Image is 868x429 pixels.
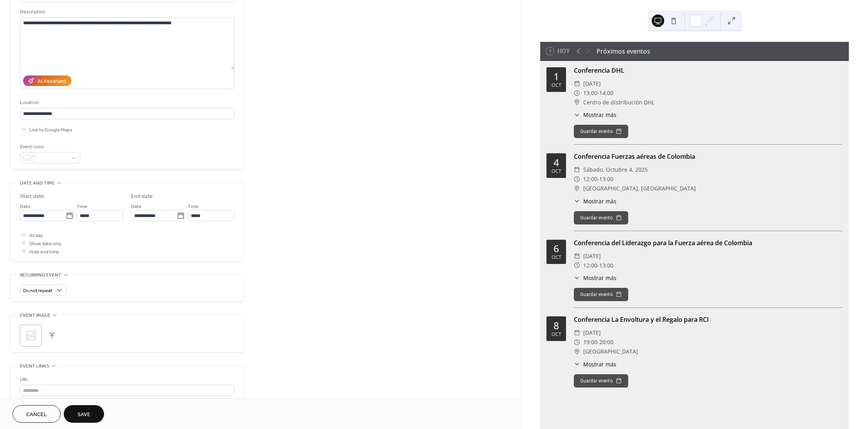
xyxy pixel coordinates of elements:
[552,169,561,174] div: oct
[20,362,49,370] span: Event links
[574,261,580,270] div: ​
[20,192,44,201] div: Start date
[583,184,696,193] span: [GEOGRAPHIC_DATA], [GEOGRAPHIC_DATA]
[574,79,580,88] div: ​
[574,152,843,161] div: Conferencia Fuerzas aéreas de Colombia
[574,274,580,282] div: ​
[597,337,599,347] span: -
[583,337,597,347] span: 19:00
[599,261,613,270] span: 13:00
[20,311,50,320] span: Event image
[583,360,616,368] span: Mostrar más
[20,99,233,107] div: Location
[574,251,580,261] div: ​
[552,332,561,337] div: oct
[583,274,616,282] span: Mostrar más
[574,197,616,205] button: ​Mostrar más
[583,347,638,356] span: [GEOGRAPHIC_DATA]
[574,360,616,368] button: ​Mostrar más
[574,88,580,98] div: ​
[574,174,580,184] div: ​
[574,211,628,224] button: Guardar evento
[77,203,88,211] span: Time
[38,77,66,86] div: AI Assistant
[574,347,580,356] div: ​
[13,405,61,423] button: Cancel
[574,374,628,388] button: Guardar evento
[574,288,628,301] button: Guardar evento
[552,83,561,88] div: oct
[29,126,72,134] span: Link to Google Maps
[574,315,843,324] div: Conferencia La Envoltura y el Regalo para RCI
[20,203,31,211] span: Date
[583,165,648,174] span: sábado, octubre 4, 2025
[554,158,559,167] div: 4
[20,179,55,187] span: Date and time
[23,286,52,295] span: Do not repeat
[597,47,650,56] div: Próximos eventos
[583,88,597,98] span: 13:00
[574,197,580,205] div: ​
[26,411,47,419] span: Cancel
[20,143,79,151] div: Event color
[20,325,42,346] div: ;
[20,271,61,279] span: Recurring event
[574,66,843,75] div: Conferencia DHL
[131,192,153,201] div: End date
[597,88,599,98] span: -
[583,251,601,261] span: [DATE]
[599,174,613,184] span: 13:00
[599,88,613,98] span: 14:00
[583,328,601,337] span: [DATE]
[583,111,616,119] span: Mostrar más
[574,238,843,248] div: Conferencia del Liderazgo para la Fuerza aérea de Colombia
[583,79,601,88] span: [DATE]
[29,232,43,240] span: All day
[597,261,599,270] span: -
[554,321,559,330] div: 8
[77,411,90,419] span: Save
[20,8,233,16] div: Description
[574,125,628,138] button: Guardar evento
[64,405,104,423] button: Save
[583,98,654,107] span: Centro de distribución DHL
[597,174,599,184] span: -
[574,360,580,368] div: ​
[131,203,142,211] span: Date
[23,75,72,86] button: AI Assistant
[574,184,580,193] div: ​
[574,165,580,174] div: ​
[574,328,580,337] div: ​
[574,337,580,347] div: ​
[29,240,61,248] span: Show date only
[554,72,559,81] div: 1
[574,274,616,282] button: ​Mostrar más
[574,111,580,119] div: ​
[20,375,233,384] div: URL
[29,248,59,256] span: Hide end time
[188,203,199,211] span: Time
[583,261,597,270] span: 12:00
[552,255,561,260] div: oct
[599,337,613,347] span: 20:00
[574,111,616,119] button: ​Mostrar más
[583,174,597,184] span: 12:00
[574,98,580,107] div: ​
[583,197,616,205] span: Mostrar más
[554,244,559,253] div: 6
